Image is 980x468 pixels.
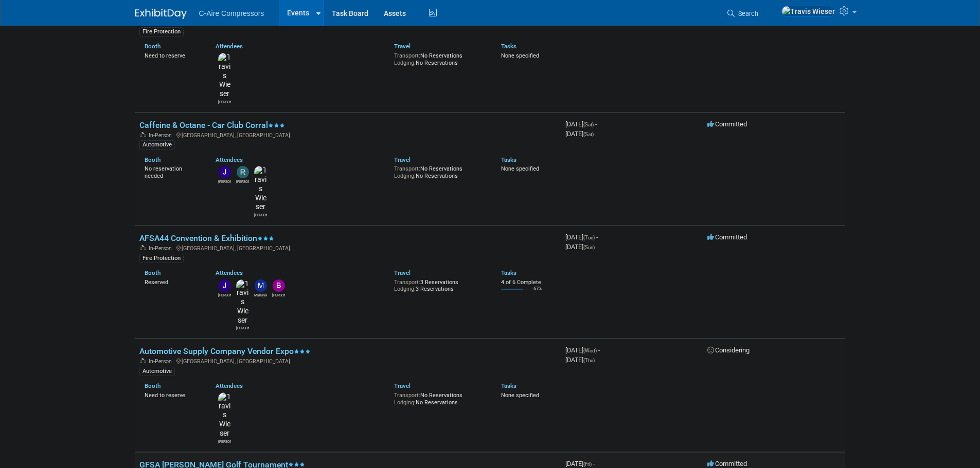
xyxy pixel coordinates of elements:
[237,166,249,178] img: Roger Bergfeld
[596,233,598,241] span: -
[394,52,420,59] span: Transport:
[216,156,243,163] a: Attendees
[135,9,187,19] img: ExhibitDay
[394,392,420,399] span: Transport:
[139,140,175,149] div: Automotive
[565,120,597,128] span: [DATE]
[394,156,411,163] a: Travel
[707,460,747,467] span: Committed
[254,212,267,218] div: Travis Wieser
[394,390,486,406] div: No Reservations No Reservations
[501,52,539,59] span: None specified
[218,292,231,298] div: Jason Hedeen
[394,165,420,172] span: Transport:
[218,53,231,99] img: Travis Wieser
[236,325,249,331] div: Travis Wieser
[236,279,249,325] img: Travis Wieser
[394,277,486,293] div: 3 Reservations 3 Reservations
[707,233,747,241] span: Committed
[565,356,595,364] span: [DATE]
[272,292,285,298] div: Bryan Staszak
[781,6,835,17] img: Travis Wieser
[149,358,175,365] span: In-Person
[145,390,201,399] div: Need to reserve
[501,382,516,389] a: Tasks
[501,156,516,163] a: Tasks
[394,286,416,292] span: Lodging:
[501,279,557,286] div: 4 of 6 Complete
[394,43,411,50] a: Travel
[139,346,311,356] a: Automotive Supply Company Vendor Expo
[140,245,146,250] img: In-Person Event
[218,392,231,438] img: Travis Wieser
[394,279,420,286] span: Transport:
[139,244,557,252] div: [GEOGRAPHIC_DATA], [GEOGRAPHIC_DATA]
[598,346,600,354] span: -
[394,60,416,66] span: Lodging:
[149,132,175,139] span: In-Person
[140,358,146,363] img: In-Person Event
[218,99,231,105] div: Travis Wieser
[394,382,411,389] a: Travel
[145,163,201,179] div: No reservation needed
[501,43,516,50] a: Tasks
[139,254,184,263] div: Fire Protection
[583,245,595,250] span: (Sun)
[139,367,175,376] div: Automotive
[139,357,557,365] div: [GEOGRAPHIC_DATA], [GEOGRAPHIC_DATA]
[218,178,231,184] div: Jason Hedeen
[139,130,557,139] div: [GEOGRAPHIC_DATA], [GEOGRAPHIC_DATA]
[216,382,243,389] a: Attendees
[394,50,486,66] div: No Reservations No Reservations
[139,27,184,36] div: Fire Protection
[501,165,539,172] span: None specified
[254,292,267,298] div: Makaylee Zezza
[565,346,600,354] span: [DATE]
[394,399,416,406] span: Lodging:
[254,166,267,212] img: Travis Wieser
[533,286,542,300] td: 67%
[501,269,516,276] a: Tasks
[565,243,595,251] span: [DATE]
[145,277,201,286] div: Reserved
[149,245,175,252] span: In-Person
[583,132,594,137] span: (Sat)
[145,50,201,60] div: Need to reserve
[583,461,592,467] span: (Fri)
[273,279,285,292] img: Bryan Staszak
[218,438,231,444] div: Travis Wieser
[145,156,161,163] a: Booth
[735,10,758,17] span: Search
[721,5,768,23] a: Search
[707,120,747,128] span: Committed
[145,382,161,389] a: Booth
[593,460,595,467] span: -
[140,132,146,137] img: In-Person Event
[394,163,486,179] div: No Reservations No Reservations
[583,235,595,240] span: (Tue)
[583,122,594,127] span: (Sat)
[595,120,597,128] span: -
[216,269,243,276] a: Attendees
[145,269,161,276] a: Booth
[219,279,231,292] img: Jason Hedeen
[565,233,598,241] span: [DATE]
[145,43,161,50] a: Booth
[216,43,243,50] a: Attendees
[707,346,750,354] span: Considering
[565,460,595,467] span: [DATE]
[199,9,264,17] span: C-Aire Compressors
[583,358,595,363] span: (Thu)
[139,233,274,243] a: AFSA44 Convention & Exhibition
[255,279,267,292] img: Makaylee Zezza
[501,392,539,399] span: None specified
[583,348,597,353] span: (Wed)
[219,166,231,178] img: Jason Hedeen
[565,130,594,138] span: [DATE]
[394,269,411,276] a: Travel
[236,178,249,184] div: Roger Bergfeld
[139,120,285,130] a: Caffeine & Octane - Car Club Corral
[394,173,416,179] span: Lodging:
